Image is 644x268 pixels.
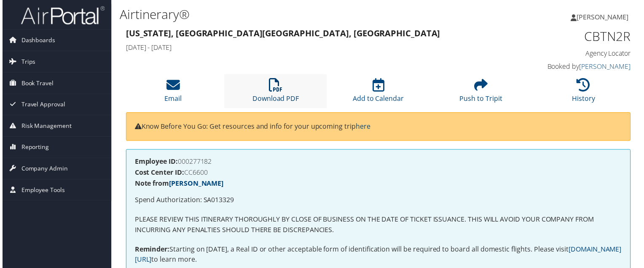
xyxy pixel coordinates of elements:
span: Reporting [19,138,47,159]
h4: Agency Locator [515,49,633,58]
span: Company Admin [19,159,66,180]
span: Risk Management [19,116,70,137]
strong: [US_STATE], [GEOGRAPHIC_DATA] [GEOGRAPHIC_DATA], [GEOGRAPHIC_DATA] [124,28,441,39]
strong: Employee ID: [133,158,177,167]
a: History [574,84,597,104]
p: Spend Authorization: SA013329 [133,196,624,207]
h4: [DATE] - [DATE] [124,43,502,52]
a: [PERSON_NAME] [572,4,639,30]
strong: Reminder: [133,246,168,255]
span: Book Travel [19,73,51,94]
h4: 000277182 [133,159,624,166]
strong: Cost Center ID: [133,169,183,178]
h4: Booked by [515,62,633,71]
a: [PERSON_NAME] [581,62,633,71]
strong: Note from [133,180,223,189]
h4: CC6600 [133,170,624,177]
a: Add to Calendar [353,84,404,104]
span: Travel Approval [19,95,63,116]
a: here [356,122,370,132]
span: Dashboards [19,30,53,51]
span: Employee Tools [19,181,63,202]
p: Starting on [DATE], a Real ID or other acceptable form of identification will be required to boar... [133,246,624,267]
h1: Airtinerary® [118,5,465,23]
h1: CBTN2R [515,28,633,46]
p: Know Before You Go: Get resources and info for your upcoming trip [133,122,624,133]
a: Download PDF [252,84,298,104]
span: Trips [19,51,33,73]
a: Push to Tripit [460,84,503,104]
img: airportal-logo.png [19,5,103,25]
a: Email [163,84,180,104]
a: [PERSON_NAME] [168,180,223,189]
p: PLEASE REVIEW THIS ITINERARY THOROUGHLY BY CLOSE OF BUSINESS ON THE DATE OF TICKET ISSUANCE. THIS... [133,216,624,237]
span: [PERSON_NAME] [578,12,631,22]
